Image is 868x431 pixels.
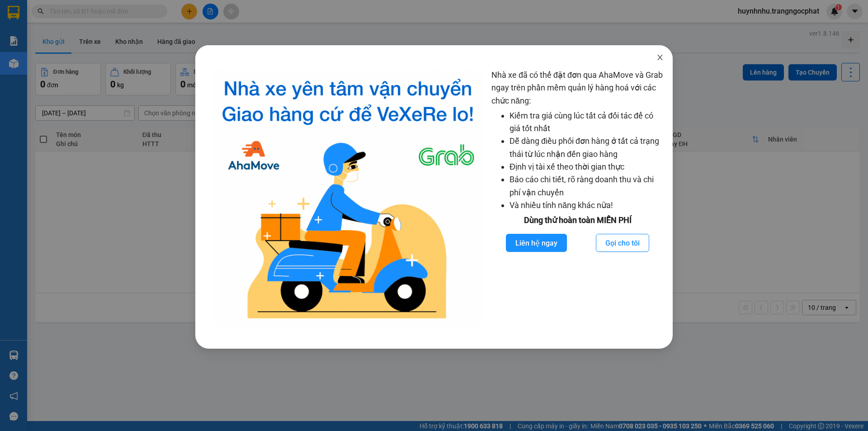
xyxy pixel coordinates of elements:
[596,234,649,252] button: Gọi cho tôi
[509,199,664,212] li: Và nhiều tính năng khác nữa!
[647,45,673,71] button: Close
[212,69,484,326] img: logo
[491,69,664,326] div: Nhà xe đã có thể đặt đơn qua AhaMove và Grab ngay trên phần mềm quản lý hàng hoá với các chức năng:
[656,54,664,61] span: close
[509,109,664,135] li: Kiểm tra giá cùng lúc tất cả đối tác để có giá tốt nhất
[506,234,567,252] button: Liên hệ ngay
[491,214,664,227] div: Dùng thử hoàn toàn MIỄN PHÍ
[605,237,640,249] span: Gọi cho tôi
[509,135,664,161] li: Dễ dàng điều phối đơn hàng ở tất cả trạng thái từ lúc nhận đến giao hàng
[515,237,557,249] span: Liên hệ ngay
[509,161,664,173] li: Định vị tài xế theo thời gian thực
[509,173,664,199] li: Báo cáo chi tiết, rõ ràng doanh thu và chi phí vận chuyển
